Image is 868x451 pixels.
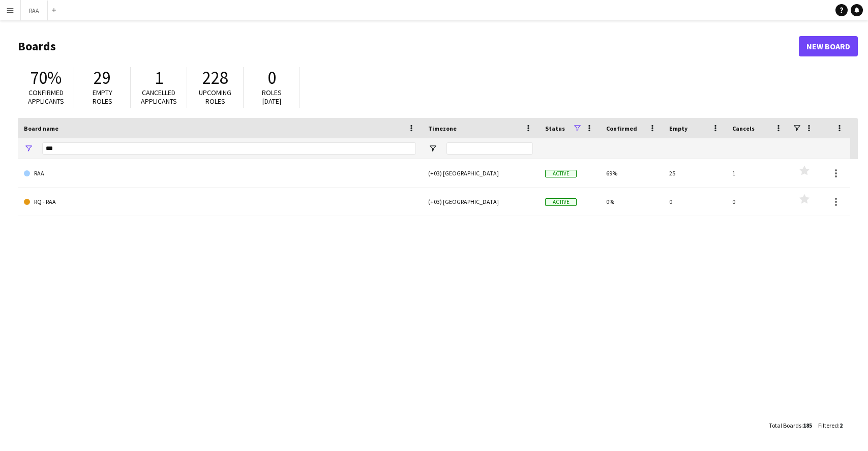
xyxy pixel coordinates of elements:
[422,188,539,216] div: (+03) [GEOGRAPHIC_DATA]
[769,422,801,429] span: Total Boards
[202,67,228,89] span: 228
[726,188,789,216] div: 0
[600,188,663,216] div: 0%
[21,1,48,20] button: RAA
[769,415,812,435] div: :
[30,67,62,89] span: 70%
[663,159,726,187] div: 25
[840,422,843,429] span: 2
[24,159,416,188] a: RAA
[818,415,843,435] div: :
[803,422,812,429] span: 185
[262,88,282,106] span: Roles [DATE]
[28,88,64,106] span: Confirmed applicants
[267,67,276,89] span: 0
[199,88,231,106] span: Upcoming roles
[422,159,539,187] div: (+03) [GEOGRAPHIC_DATA]
[726,159,789,187] div: 1
[818,422,838,429] span: Filtered
[545,198,577,206] span: Active
[545,170,577,177] span: Active
[606,125,637,132] span: Confirmed
[600,159,663,187] div: 69%
[24,144,33,153] button: Open Filter Menu
[24,188,416,216] a: RQ - RAA
[18,39,799,54] h1: Boards
[446,142,533,155] input: Timezone Filter Input
[155,67,163,89] span: 1
[428,125,457,132] span: Timezone
[94,67,111,89] span: 29
[732,125,755,132] span: Cancels
[24,125,58,132] span: Board name
[799,36,858,56] a: New Board
[42,142,416,155] input: Board name Filter Input
[141,88,177,106] span: Cancelled applicants
[663,188,726,216] div: 0
[428,144,437,153] button: Open Filter Menu
[93,88,112,106] span: Empty roles
[545,125,565,132] span: Status
[669,125,687,132] span: Empty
